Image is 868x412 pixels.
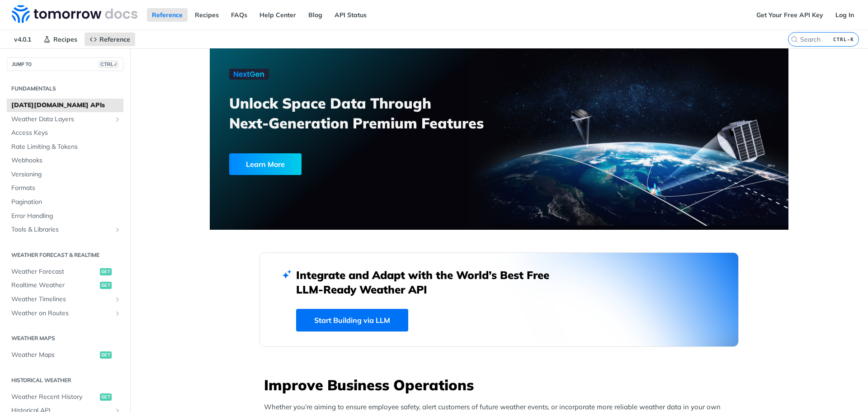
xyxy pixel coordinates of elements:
span: get [100,393,112,401]
span: Weather Forecast [11,267,98,276]
span: Reference [99,35,130,43]
a: Recipes [190,8,224,22]
span: Weather Timelines [11,295,112,304]
a: Weather Data LayersShow subpages for Weather Data Layers [7,113,123,126]
a: Reference [85,33,135,46]
span: Pagination [11,198,121,207]
a: Weather Forecastget [7,265,123,279]
span: Weather Maps [11,350,98,360]
button: Show subpages for Tools & Libraries [114,226,121,233]
span: Error Handling [11,212,121,221]
span: Recipes [53,35,77,43]
h3: Unlock Space Data Through Next-Generation Premium Features [229,93,509,133]
button: Show subpages for Weather Data Layers [114,116,121,123]
h3: Improve Business Operations [264,375,739,395]
a: Learn More [229,153,453,175]
a: [DATE][DOMAIN_NAME] APIs [7,99,123,112]
a: Blog [303,8,327,22]
a: Rate Limiting & Tokens [7,140,123,154]
a: Reference [147,8,188,22]
a: FAQs [226,8,252,22]
button: Show subpages for Weather Timelines [114,296,121,303]
span: Versioning [11,170,121,179]
a: Weather TimelinesShow subpages for Weather Timelines [7,293,123,306]
img: NextGen [229,69,269,80]
kbd: CTRL-K [831,35,856,44]
button: Show subpages for Weather on Routes [114,310,121,317]
a: Start Building via LLM [296,309,408,331]
a: Weather on RoutesShow subpages for Weather on Routes [7,307,123,320]
span: get [100,268,112,275]
a: Weather Recent Historyget [7,390,123,404]
img: Tomorrow.io Weather API Docs [12,5,137,23]
span: [DATE][DOMAIN_NAME] APIs [11,101,121,110]
div: Learn More [229,153,302,175]
span: get [100,351,112,359]
a: Recipes [38,33,82,46]
span: get [100,282,112,289]
h2: Weather Forecast & realtime [7,251,123,259]
span: Weather Recent History [11,393,98,402]
button: JUMP TOCTRL-/ [7,57,123,71]
span: Weather Data Layers [11,115,112,124]
span: Webhooks [11,156,121,165]
span: v4.0.1 [9,33,36,46]
h2: Weather Maps [7,334,123,342]
a: Webhooks [7,154,123,167]
span: Tools & Libraries [11,225,112,234]
span: Access Keys [11,128,121,137]
a: Formats [7,181,123,195]
a: Versioning [7,168,123,181]
span: Weather on Routes [11,309,112,318]
span: Realtime Weather [11,281,98,290]
h2: Fundamentals [7,85,123,93]
span: CTRL-/ [99,61,118,68]
a: Help Center [255,8,301,22]
span: Formats [11,184,121,193]
a: Tools & LibrariesShow subpages for Tools & Libraries [7,223,123,237]
a: Weather Mapsget [7,348,123,362]
a: Pagination [7,195,123,209]
a: API Status [330,8,372,22]
a: Log In [830,8,859,22]
a: Realtime Weatherget [7,279,123,292]
a: Access Keys [7,126,123,140]
h2: Historical Weather [7,376,123,384]
a: Get Your Free API Key [751,8,828,22]
a: Error Handling [7,209,123,223]
span: Rate Limiting & Tokens [11,142,121,152]
h2: Integrate and Adapt with the World’s Best Free LLM-Ready Weather API [296,268,563,297]
svg: Search [791,36,798,43]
